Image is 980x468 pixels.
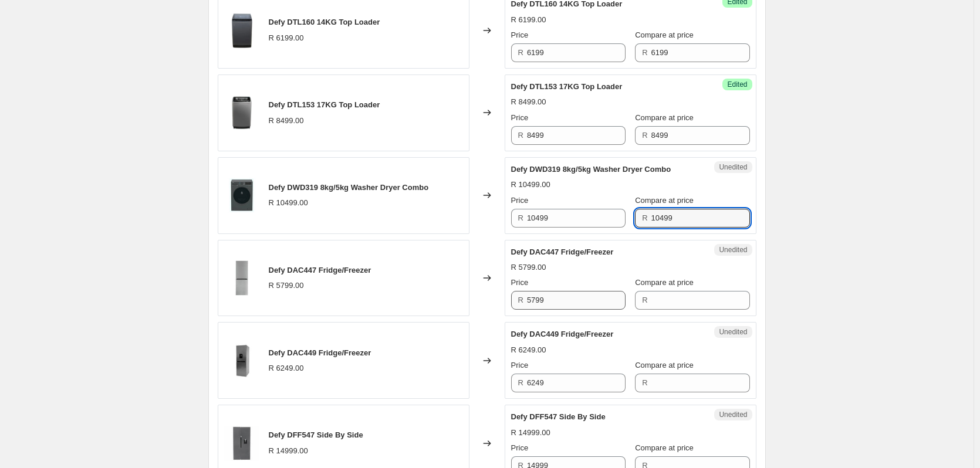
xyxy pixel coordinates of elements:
span: Compare at price [635,278,694,287]
img: defy-dtl160-14kg-top-loader-837408_80x.webp [224,13,259,48]
span: Unedited [719,327,747,337]
span: Defy DTL153 17KG Top Loader [269,100,380,109]
div: R 6249.00 [511,344,546,356]
span: Defy DAC449 Fridge/Freezer [511,330,614,338]
span: Compare at price [635,361,694,369]
span: R [642,296,647,304]
span: R [642,378,647,387]
span: R [518,213,523,222]
span: R [642,213,647,222]
img: defy-dwd319-8kg5kg-washer-dryer-combo-696962_80x.webp [224,178,259,213]
span: Edited [727,80,747,89]
span: Defy DTL153 17KG Top Loader [511,82,623,91]
span: Compare at price [635,443,694,452]
img: defy-dtl153-17kg-top-loader-271685_80x.webp [224,95,259,130]
span: Defy DWD319 8kg/5kg Washer Dryer Combo [511,165,671,174]
div: R 8499.00 [511,96,546,108]
div: R 5799.00 [269,280,304,291]
span: Defy DFF547 Side By Side [511,412,606,421]
span: Compare at price [635,113,694,122]
span: Price [511,30,529,39]
span: Price [511,113,529,122]
span: Unedited [719,162,747,172]
span: Price [511,361,529,369]
div: R 6199.00 [511,14,546,26]
div: R 5799.00 [511,262,546,273]
span: Defy DTL160 14KG Top Loader [269,18,380,26]
img: DAC449_80x.webp [224,343,259,378]
div: R 14999.00 [511,427,550,439]
div: R 10499.00 [511,179,550,191]
span: Compare at price [635,30,694,39]
span: R [642,48,647,57]
span: R [642,131,647,140]
span: Price [511,196,529,205]
span: R [518,48,523,57]
div: R 6249.00 [269,362,304,374]
div: R 6199.00 [269,32,304,44]
div: R 8499.00 [269,115,304,127]
span: Defy DFF547 Side By Side [269,430,363,439]
span: Defy DWD319 8kg/5kg Washer Dryer Combo [269,183,429,192]
div: R 10499.00 [269,197,308,209]
span: Price [511,443,529,452]
span: R [518,378,523,387]
span: Compare at price [635,196,694,205]
span: Defy DAC447 Fridge/Freezer [269,266,371,274]
span: R [518,131,523,140]
span: Price [511,278,529,287]
span: Defy DAC447 Fridge/Freezer [511,247,614,256]
span: Defy DAC449 Fridge/Freezer [269,348,371,357]
span: Unedited [719,410,747,419]
img: s-zoom_70428097-3768-49f1-8741-979a6e118e62_80x.webp [224,426,259,461]
span: Unedited [719,245,747,255]
span: R [518,296,523,304]
div: R 14999.00 [269,445,308,457]
img: DAC447_80x.webp [224,260,259,296]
